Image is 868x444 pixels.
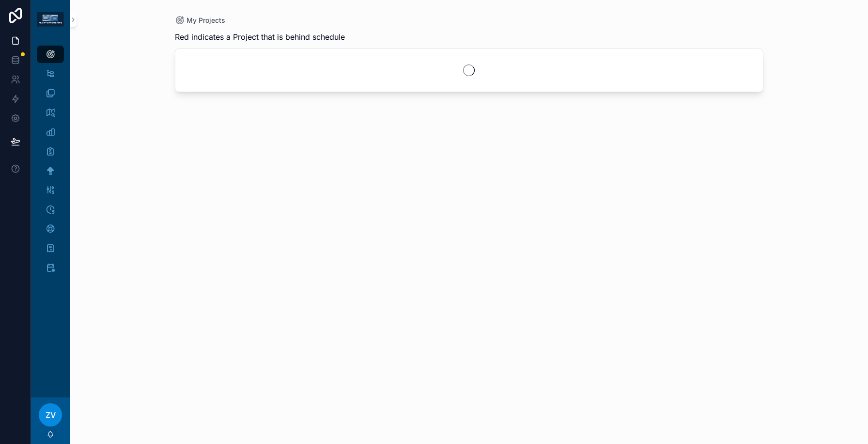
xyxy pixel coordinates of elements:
[175,16,225,25] a: My Projects
[46,409,56,421] span: ZV
[186,16,225,25] span: My Projects
[31,39,70,289] div: scrollable content
[37,12,64,27] img: App logo
[175,31,345,43] span: Red indicates a Project that is behind schedule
